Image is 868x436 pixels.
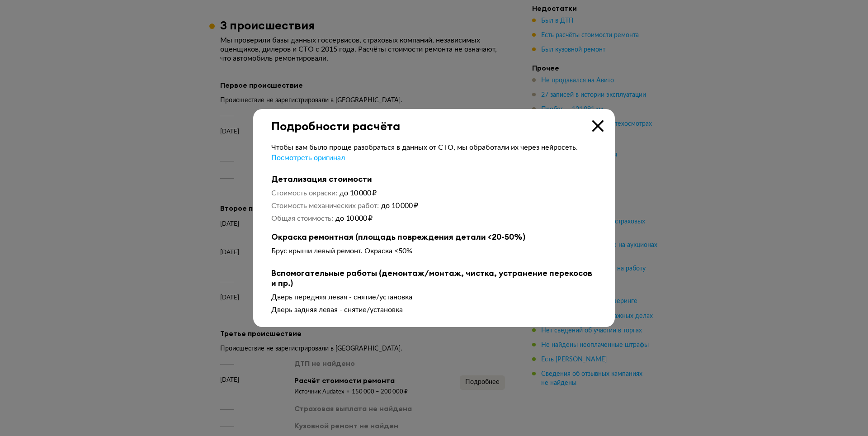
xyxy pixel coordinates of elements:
[271,293,597,302] div: Дверь передняя левая - снятие/установка
[271,232,597,242] b: Окраска ремонтная (площадь повреждения детали <20-50%)
[253,109,615,133] div: Подробности расчёта
[271,268,597,288] b: Вспомогательные работы (демонтаж/монтаж, чистка, устранение перекосов и пр.)
[271,246,597,256] div: Брус крыши левый ремонт. Окраска <50%
[340,190,377,197] span: до 10 000 ₽
[271,214,333,223] dt: Общая стоимость
[335,215,373,222] span: до 10 000 ₽
[271,201,379,210] dt: Стоимость механических работ
[271,305,597,314] div: Дверь задняя левая - снятие/установка
[271,154,345,161] span: Посмотреть оригинал
[271,144,578,151] span: Чтобы вам было проще разобраться в данных от СТО, мы обработали их через нейросеть.
[271,174,597,184] b: Детализация стоимости
[381,202,418,209] span: до 10 000 ₽
[271,189,337,198] dt: Стоимость окраски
